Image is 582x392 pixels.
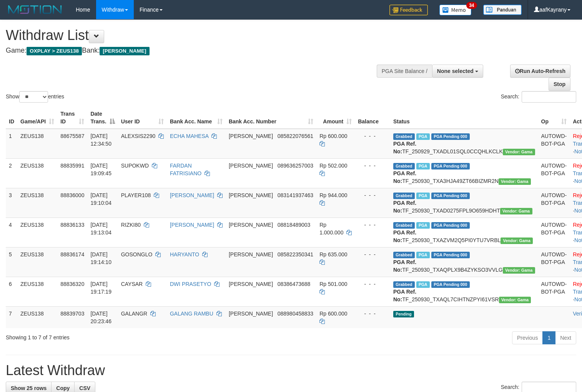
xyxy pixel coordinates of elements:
[501,91,576,103] label: Search:
[501,238,533,244] span: Vendor URL: https://trx31.1velocity.biz
[90,222,111,236] span: [DATE] 19:13:04
[229,133,273,139] span: [PERSON_NAME]
[393,252,415,258] span: Grabbed
[229,163,273,169] span: [PERSON_NAME]
[555,331,576,344] a: Next
[6,247,17,277] td: 5
[6,107,17,129] th: ID
[167,107,226,129] th: Bank Acc. Name: activate to sort column ascending
[393,133,415,140] span: Grabbed
[6,277,17,306] td: 6
[60,222,84,228] span: 88836133
[510,65,570,78] a: Run Auto-Refresh
[6,28,380,43] h1: Withdraw List
[393,193,415,199] span: Grabbed
[358,251,387,258] div: - - -
[432,65,483,78] button: None selected
[57,107,87,129] th: Trans ID: activate to sort column ascending
[316,107,355,129] th: Amount: activate to sort column ascending
[416,193,430,199] span: Marked by aafpengsreynich
[278,251,313,257] span: Copy 085822350341 to clipboard
[358,162,387,169] div: - - -
[229,251,273,257] span: [PERSON_NAME]
[319,222,343,236] span: Rp 1.000.000
[56,385,70,391] span: Copy
[431,193,470,199] span: PGA Pending
[278,192,313,198] span: Copy 083141937463 to clipboard
[431,281,470,288] span: PGA Pending
[393,289,416,302] b: PGA Ref. No:
[6,47,380,55] h4: Game: Bank:
[6,218,17,247] td: 4
[17,277,57,306] td: ZEUS138
[17,306,57,328] td: ZEUS138
[393,281,415,288] span: Grabbed
[121,163,149,169] span: SUPOKWD
[278,222,311,228] span: Copy 08818489003 to clipboard
[17,107,57,129] th: Game/API: activate to sort column ascending
[27,47,82,55] span: OXPLAY > ZEUS138
[100,47,149,55] span: [PERSON_NAME]
[170,192,214,198] a: [PERSON_NAME]
[121,222,141,228] span: RIZKI80
[431,163,470,169] span: PGA Pending
[538,218,570,247] td: AUTOWD-BOT-PGA
[390,218,538,247] td: TF_250930_TXAZVM2Q5PI0YTU7VRBL
[393,200,416,214] b: PGA Ref. No:
[170,222,214,228] a: [PERSON_NAME]
[170,251,199,257] a: HARYANTO
[319,251,347,257] span: Rp 635.000
[90,281,111,295] span: [DATE] 19:17:19
[358,280,387,288] div: - - -
[60,192,84,198] span: 88836000
[278,133,313,139] span: Copy 085822076561 to clipboard
[60,163,84,169] span: 88835991
[437,68,474,74] span: None selected
[538,158,570,188] td: AUTOWD-BOT-PGA
[6,188,17,218] td: 3
[17,218,57,247] td: ZEUS138
[538,277,570,306] td: AUTOWD-BOT-PGA
[90,192,111,206] span: [DATE] 19:10:04
[60,281,84,287] span: 88836320
[431,252,470,258] span: PGA Pending
[17,158,57,188] td: ZEUS138
[11,385,47,391] span: Show 25 rows
[90,311,111,324] span: [DATE] 20:23:46
[390,158,538,188] td: TF_250930_TXA3HJA49ZT66BIZMR2N
[416,252,430,258] span: Marked by aafpengsreynich
[6,306,17,328] td: 7
[278,311,313,317] span: Copy 088980458833 to clipboard
[90,163,111,176] span: [DATE] 19:09:45
[121,281,143,287] span: CAYSAR
[499,178,531,185] span: Vendor URL: https://trx31.1velocity.biz
[393,229,416,243] b: PGA Ref. No:
[60,311,84,317] span: 88839703
[90,251,111,265] span: [DATE] 19:14:10
[229,281,273,287] span: [PERSON_NAME]
[538,188,570,218] td: AUTOWD-BOT-PGA
[416,163,430,169] span: Marked by aafpengsreynich
[6,4,64,15] img: MOTION_logo.png
[416,281,430,288] span: Marked by aafpengsreynich
[358,310,387,317] div: - - -
[226,107,316,129] th: Bank Acc. Number: activate to sort column ascending
[319,311,347,317] span: Rp 600.000
[17,188,57,218] td: ZEUS138
[416,222,430,229] span: Marked by aafpengsreynich
[390,188,538,218] td: TF_250930_TXAD0275FPL9O659HDHT
[538,129,570,159] td: AUTOWD-BOT-PGA
[6,158,17,188] td: 2
[229,222,273,228] span: [PERSON_NAME]
[170,133,208,139] a: ECHA MAHESA
[393,170,416,184] b: PGA Ref. No:
[389,5,428,15] img: Feedback.jpg
[6,331,237,341] div: Showing 1 to 7 of 7 entries
[278,163,313,169] span: Copy 089636257003 to clipboard
[512,331,543,344] a: Previous
[319,163,347,169] span: Rp 502.000
[87,107,118,129] th: Date Trans.: activate to sort column descending
[499,297,531,303] span: Vendor URL: https://trx31.1velocity.biz
[90,133,111,147] span: [DATE] 12:34:50
[358,191,387,199] div: - - -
